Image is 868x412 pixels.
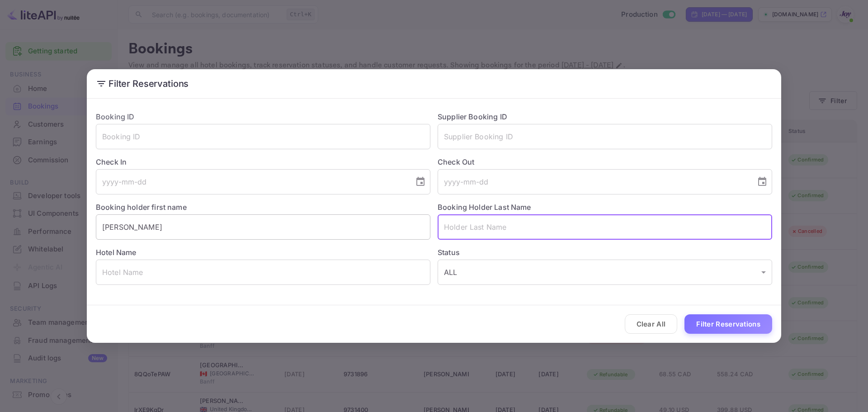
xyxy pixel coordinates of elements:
[438,156,772,167] label: Check Out
[753,173,771,191] button: Choose date
[625,314,678,334] button: Clear All
[96,260,430,285] input: Hotel Name
[96,248,137,257] label: Hotel Name
[438,169,750,194] input: yyyy-mm-dd
[438,203,531,212] label: Booking Holder Last Name
[438,214,772,240] input: Holder Last Name
[438,260,772,285] div: ALL
[96,214,430,240] input: Holder First Name
[87,69,781,98] h2: Filter Reservations
[438,112,507,121] label: Supplier Booking ID
[96,156,430,167] label: Check In
[438,124,772,149] input: Supplier Booking ID
[96,112,135,121] label: Booking ID
[96,169,408,194] input: yyyy-mm-dd
[411,173,429,191] button: Choose date
[684,314,772,334] button: Filter Reservations
[96,203,187,212] label: Booking holder first name
[96,124,430,149] input: Booking ID
[438,247,772,258] label: Status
